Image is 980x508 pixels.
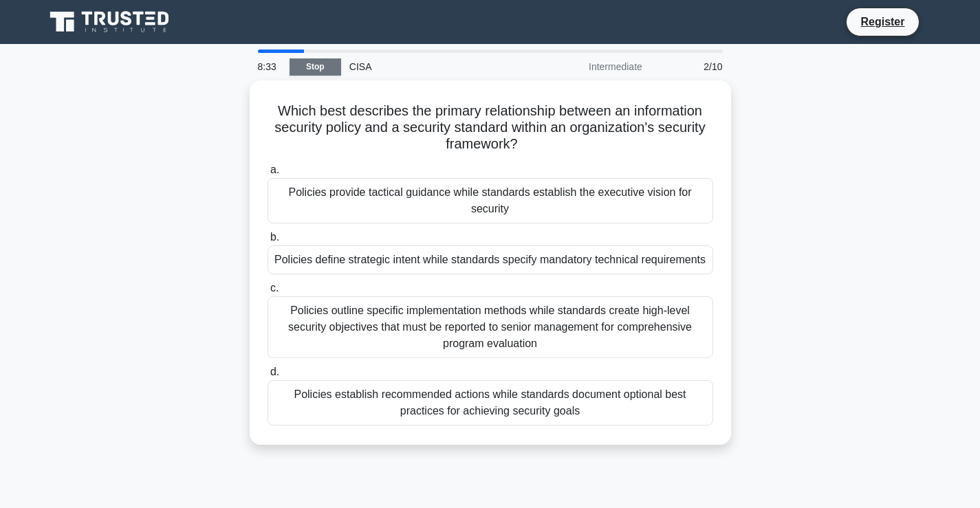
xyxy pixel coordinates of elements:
div: Policies define strategic intent while standards specify mandatory technical requirements [268,245,713,274]
a: Stop [290,58,341,76]
div: 2/10 [651,53,731,80]
a: Register [852,13,913,30]
span: c. [270,282,279,294]
div: Policies outline specific implementation methods while standards create high-level security objec... [268,296,713,358]
div: CISA [341,53,530,80]
span: b. [270,231,279,243]
div: 8:33 [250,53,290,80]
span: a. [270,164,279,175]
div: Policies establish recommended actions while standards document optional best practices for achie... [268,380,713,426]
div: Policies provide tactical guidance while standards establish the executive vision for security [268,178,713,223]
h5: Which best describes the primary relationship between an information security policy and a securi... [266,102,715,153]
span: d. [270,366,279,377]
div: Intermediate [530,53,651,80]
